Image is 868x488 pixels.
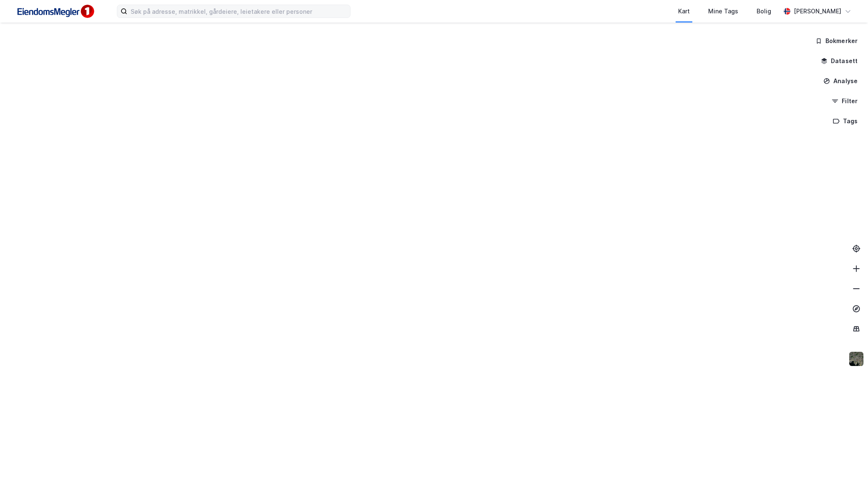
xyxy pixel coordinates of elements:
[757,6,771,16] div: Bolig
[708,6,738,16] div: Mine Tags
[127,5,350,18] input: Søk på adresse, matrikkel, gårdeiere, leietakere eller personer
[678,6,690,16] div: Kart
[794,6,841,16] div: [PERSON_NAME]
[826,448,868,488] div: Kontrollprogram for chat
[13,2,97,21] img: F4PB6Px+NJ5v8B7XTbfpPpyloAAAAASUVORK5CYII=
[826,448,868,488] iframe: Chat Widget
